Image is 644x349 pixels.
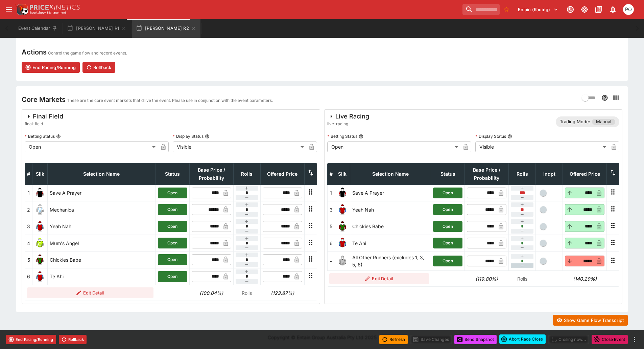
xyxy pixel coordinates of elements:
td: 3 [25,218,32,235]
h6: (140.29%) [565,275,605,282]
th: # [25,163,32,184]
button: Open [158,204,187,215]
img: Sportsbook Management [30,11,66,14]
img: PriceKinetics [30,5,80,10]
span: final-field [25,121,63,127]
div: Final Field [25,112,63,121]
th: # [327,163,335,184]
p: Rolls [235,289,258,297]
button: Documentation [593,3,605,16]
td: All Other Runners (excludes 1, 3, 5, 6) [350,252,431,271]
button: Show Game Flow Transcript [553,315,628,326]
td: Mechanica [48,201,156,218]
button: Close Event [592,335,628,344]
p: Betting Status [25,133,55,139]
img: runner 2 [34,204,45,215]
h6: (123.87%) [262,289,302,297]
button: Abort Race Close [499,334,546,344]
td: 2 [25,201,32,218]
th: Status [431,163,465,184]
button: Event Calendar [14,19,62,38]
div: Visible [173,141,306,152]
img: runner 1 [34,188,45,198]
button: Refresh [379,335,408,344]
th: Offered Price [260,163,304,184]
h4: Core Markets [22,95,66,104]
p: Display Status [173,133,204,139]
div: Philip OConnor [623,4,634,15]
button: End Racing/Running [6,335,56,344]
td: 1 [327,184,335,201]
img: runner 5 [337,221,348,232]
td: 1 [25,184,32,201]
button: Open [158,238,187,248]
td: 5 [327,218,335,235]
button: Open [158,271,187,282]
button: No Bookmarks [501,4,512,15]
button: Edit Detail [27,287,154,298]
button: [PERSON_NAME] R2 [132,19,200,38]
button: Open [433,221,462,232]
h6: (119.80%) [467,275,507,282]
h4: Actions [22,48,47,57]
img: PriceKinetics Logo [15,3,28,16]
button: Display Status [507,134,512,139]
th: Selection Name [48,163,156,184]
p: Display Status [475,133,506,139]
img: blank-silk.png [337,256,348,266]
th: Rolls [233,163,260,184]
button: Open [433,238,462,248]
button: Betting Status [56,134,61,139]
img: runner 4 [34,238,45,248]
td: - [327,252,335,271]
div: Open [25,141,158,152]
td: Chickies Babe [350,218,431,235]
img: runner 3 [337,204,348,215]
th: Selection Name [350,163,431,184]
th: Silk [32,163,48,184]
button: Notifications [607,3,619,16]
button: Rollback [59,335,87,344]
button: Open [158,254,187,265]
img: runner 6 [337,238,348,248]
th: Base Price / Probability [189,163,233,184]
button: Betting Status [359,134,363,139]
h6: (100.04%) [191,289,231,297]
td: Chickies Babe [48,252,156,268]
button: Connected to PK [564,3,576,16]
p: Rolls [511,275,534,282]
th: Rolls [509,163,536,184]
td: Yeah Nah [350,201,431,218]
p: Betting Status [327,133,357,139]
button: Toggle light/dark mode [578,3,591,16]
td: Mum's Angel [48,235,156,251]
div: Open [327,141,460,152]
button: Open [158,221,187,232]
td: Save A Prayer [48,184,156,201]
button: Edit Detail [329,273,429,284]
img: runner 6 [34,271,45,282]
td: Save A Prayer [350,184,431,201]
button: Display Status [205,134,210,139]
td: 6 [327,235,335,251]
span: live-racing [327,121,369,127]
button: [PERSON_NAME] R1 [63,19,130,38]
th: Silk [335,163,350,184]
th: Status [156,163,189,184]
td: Te Ahi [350,235,431,251]
p: These are the core event markets that drive the event. Please use in conjunction with the event p... [67,97,273,104]
td: Te Ahi [48,268,156,285]
button: End Racing/Running [22,62,80,73]
p: Trading Mode: [560,118,590,125]
button: Open [433,256,462,266]
div: Visible [475,141,609,152]
button: Open [158,188,187,198]
td: 6 [25,268,32,285]
input: search [462,4,500,15]
span: Manual [592,118,615,125]
button: Rollback [82,62,115,73]
td: 5 [25,252,32,268]
button: Select Tenant [514,4,562,15]
th: Offered Price [563,163,607,184]
td: 3 [327,201,335,218]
